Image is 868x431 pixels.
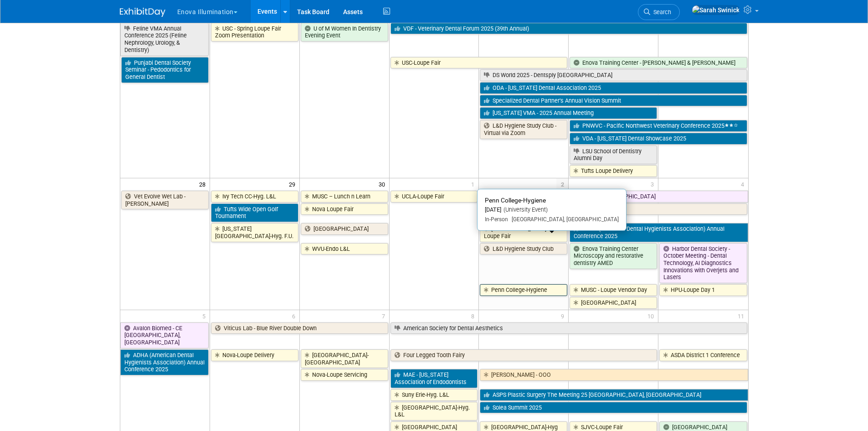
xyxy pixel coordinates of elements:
[740,178,748,190] span: 4
[480,69,747,81] a: DS World 2025 - Dentsply [GEOGRAPHIC_DATA]
[556,178,568,190] span: 2
[301,369,388,381] a: Nova-Loupe Servicing
[470,310,478,322] span: 8
[390,349,657,361] a: Four Legged Tooth Fairy
[480,369,748,381] a: [PERSON_NAME] - OOO
[301,349,388,368] a: [GEOGRAPHIC_DATA]-[GEOGRAPHIC_DATA]
[301,203,388,215] a: Nova Loupe Fair
[301,23,388,42] a: U of M Women In Dentistry Evening Event
[480,389,748,401] a: ASPS Plastic Surgery The Meeting 25 [GEOGRAPHIC_DATA], [GEOGRAPHIC_DATA]
[570,165,657,177] a: Tufts Loupe Delivery
[737,310,748,322] span: 11
[288,178,299,190] span: 29
[390,389,478,401] a: Suny Erie-Hyg. L&L
[638,4,680,20] a: Search
[390,57,568,69] a: USC-Loupe Fair
[570,120,747,132] a: PNWVC - Pacific Northwest Veterinary Conference 2025
[470,178,478,190] span: 1
[480,107,657,119] a: [US_STATE] VMA - 2025 Annual Meeting
[390,322,747,334] a: American Society for Dental Aesthetics
[659,349,747,361] a: ASDA District 1 Conference
[390,369,478,388] a: MAE - [US_STATE] Association of Endodontists
[198,178,210,190] span: 28
[211,203,298,222] a: Tufts Wide Open Golf Tournament
[390,402,478,421] a: [GEOGRAPHIC_DATA]-Hyg. L&L
[650,9,671,16] span: Search
[485,206,619,214] div: [DATE]
[501,206,548,213] span: (University Event)
[560,310,568,322] span: 9
[650,178,658,190] span: 3
[570,297,657,309] a: [GEOGRAPHIC_DATA]
[480,82,747,94] a: ODA - [US_STATE] Dental Association 2025
[120,322,209,348] a: Avalon Biomed - CE [GEOGRAPHIC_DATA], [GEOGRAPHIC_DATA]
[480,95,747,107] a: Specialized Dental Partner’s Annual Vision Summit
[211,23,298,42] a: USC - Spring Loupe Fair Zoom Presentation
[121,191,209,209] a: Vet Evolve Wet Lab - [PERSON_NAME]
[211,191,298,203] a: Ivy Tech CC-Hyg. L&L
[570,133,747,145] a: VDA - [US_STATE] Dental Showcase 2025
[480,243,567,255] a: L&D Hygiene Study Club
[120,23,209,56] a: Feline VMA Annual Conference 2025 (Feline Nephrology, Urology, & Dentistry)
[692,5,740,15] img: Sarah Swinick
[120,349,209,375] a: ADHA (American Dental Hygienists Association) Annual Conference 2025
[570,223,748,242] a: ADHA (American Dental Hygienists Association) Annual Conference 2025
[485,216,508,223] span: In-Person
[121,57,209,83] a: Punjabi Dental Society Seminar - Pedodontics for General Dentist
[570,284,657,296] a: MUSC - Loupe Vendor Day
[301,191,388,203] a: MUSC – Lunch n Learn
[570,145,657,164] a: LSU School of Dentistry Alumni Day
[301,243,388,255] a: WVU-Endo L&L
[301,223,388,235] a: [GEOGRAPHIC_DATA]
[201,310,210,322] span: 5
[659,284,747,296] a: HPU-Loupe Day 1
[480,120,567,139] a: L&D Hygiene Study Club - Virtual via Zoom
[485,197,546,204] span: Penn College-Hygiene
[211,322,388,334] a: Viticus Lab - Blue River Double Down
[480,284,567,296] a: Penn College-Hygiene
[647,310,658,322] span: 10
[211,349,298,361] a: Nova-Loupe Delivery
[570,57,747,69] a: Enova Training Center - [PERSON_NAME] & [PERSON_NAME]
[378,178,389,190] span: 30
[480,402,747,414] a: Solea Summit 2025
[390,191,478,203] a: UCLA-Loupe Fair
[291,310,299,322] span: 6
[120,8,165,17] img: ExhibitDay
[381,310,389,322] span: 7
[211,223,298,242] a: [US_STATE][GEOGRAPHIC_DATA]-Hyg. F.U.
[390,23,747,35] a: VDF - Veterinary Dental Forum 2025 (39th Annual)
[508,216,619,223] span: [GEOGRAPHIC_DATA], [GEOGRAPHIC_DATA]
[659,243,747,284] a: Harbor Dental Society - October Meeting - Dental Technology, AI Diagnostics Innovations with Over...
[570,243,657,269] a: Enova Training Center Microscopy and restorative dentistry AMED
